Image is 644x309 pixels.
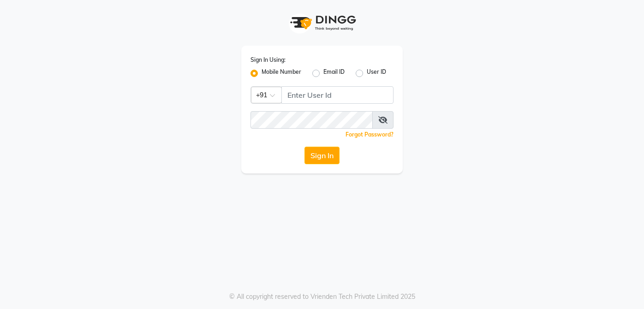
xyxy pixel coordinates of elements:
[367,68,386,79] label: User ID
[346,131,394,138] a: Forgot Password?
[285,9,359,36] img: logo1.svg
[250,56,286,64] label: Sign In Using:
[323,68,345,79] label: Email ID
[250,111,373,129] input: Username
[281,86,394,104] input: Username
[304,147,340,164] button: Sign In
[262,68,301,79] label: Mobile Number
